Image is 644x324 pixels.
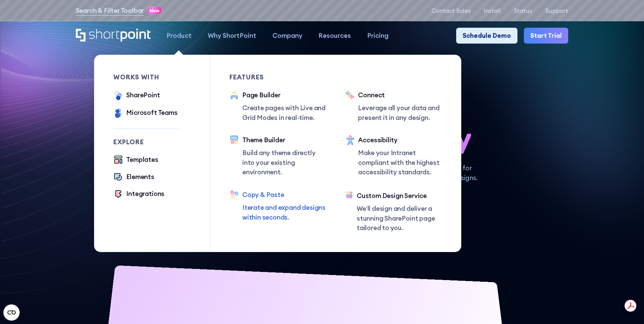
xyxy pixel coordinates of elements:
[431,7,471,14] a: Contact Sales
[126,155,158,165] div: Templates
[166,31,192,41] div: Product
[126,189,164,199] div: Integrations
[159,28,200,44] a: Product
[113,189,164,200] a: Integrations
[358,148,442,177] p: Make your Intranet compliant with the highest accessibility standards.
[113,139,177,145] div: Explore
[310,28,359,44] a: Resources
[229,190,326,222] a: Copy & PasteIterate and expand designs within seconds.
[545,7,568,14] a: Support
[318,31,351,41] div: Resources
[229,74,326,80] div: Features
[200,28,264,44] a: Why ShortPoint
[358,90,442,100] div: Connect
[484,7,501,14] a: Install
[242,90,326,100] div: Page Builder
[242,190,326,200] div: Copy & Paste
[242,203,326,222] p: Iterate and expand designs within seconds.
[126,108,177,118] div: Microsoft Teams
[456,28,517,44] a: Schedule Demo
[242,135,326,145] div: Theme Builder
[126,90,160,100] div: SharePoint
[242,148,326,177] p: Build any theme directly into your existing environment.
[113,172,154,183] a: Elements
[208,31,256,41] div: Why ShortPoint
[367,31,388,41] div: Pricing
[229,135,326,177] a: Theme BuilderBuild any theme directly into your existing environment.
[358,135,442,145] div: Accessibility
[242,103,326,122] p: Create pages with Live and Grid Modes in real-time.
[76,6,144,16] a: Search & Filter Toolbar
[264,28,311,44] a: Company
[126,172,154,182] div: Elements
[113,155,158,166] a: Templates
[113,90,160,101] a: SharePoint
[358,103,442,122] p: Leverage all your data and present it in any design.
[359,28,397,44] a: Pricing
[345,135,442,178] a: AccessibilityMake your Intranet compliant with the highest accessibility standards.
[524,28,568,44] a: Start Trial
[76,90,569,153] h1: SharePoint Design has never been
[357,191,442,201] div: Custom Design Service
[345,90,442,122] a: ConnectLeverage all your data and present it in any design.
[113,108,177,119] a: Microsoft Teams
[76,29,151,43] a: Home
[272,31,303,41] div: Company
[3,304,20,321] button: Open CMP widget
[113,74,177,80] div: works with
[372,122,471,154] span: so easy
[357,204,442,233] p: We’ll design and deliver a stunning SharePoint page tailored to you.
[514,7,532,14] a: Status
[229,90,326,122] a: Page BuilderCreate pages with Live and Grid Modes in real-time.
[345,191,442,233] a: Custom Design ServiceWe’ll design and deliver a stunning SharePoint page tailored to you.
[610,292,644,324] iframe: Chat Widget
